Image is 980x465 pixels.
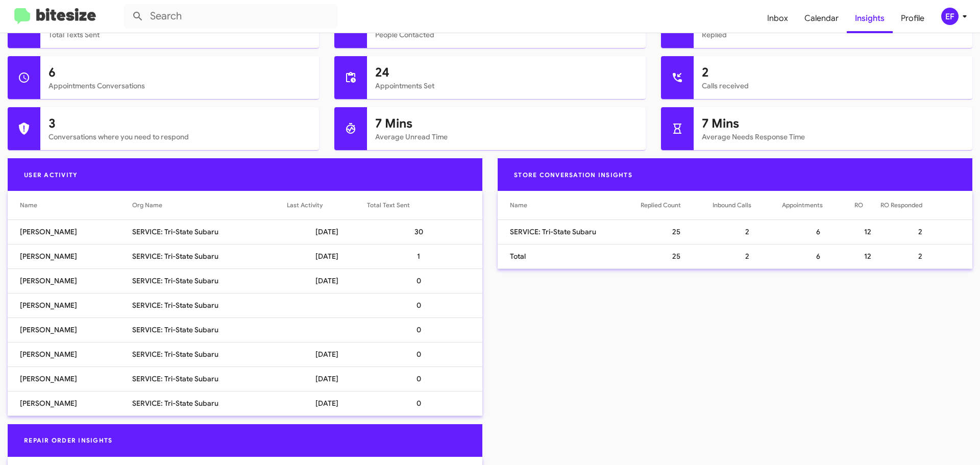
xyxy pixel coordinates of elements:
td: [DATE] [287,391,367,415]
div: Appointments [782,200,854,210]
td: 2 [713,244,782,268]
mat-card-subtitle: Total Texts Sent [48,30,311,40]
mat-card-subtitle: Calls received [702,81,964,91]
td: SERVICE: Tri-State Subaru [132,244,287,268]
td: [DATE] [287,366,367,391]
td: 0 [367,293,482,317]
mat-card-subtitle: Appointments Set [375,81,638,91]
span: Repair Order Insights [16,436,120,444]
td: 12 [854,244,880,268]
input: Search [124,4,338,29]
td: 25 [641,244,713,268]
td: [PERSON_NAME] [8,268,132,293]
td: SERVICE: Tri-State Subaru [132,317,287,342]
div: RO [854,200,863,210]
mat-card-subtitle: Appointments Conversations [48,81,311,91]
td: 2 [713,219,782,244]
td: SERVICE: Tri-State Subaru [132,219,287,244]
div: EF [941,8,959,25]
div: Org Name [132,200,162,210]
span: User Activity [16,171,86,179]
a: Calendar [796,4,847,33]
div: Replied Count [641,200,681,210]
div: Last Activity [287,200,323,210]
button: EF [933,8,969,25]
td: 0 [367,317,482,342]
a: Profile [893,4,933,33]
h1: 2 [702,64,964,81]
div: Inbound Calls [713,200,782,210]
h1: 7 Mins [702,115,964,132]
mat-card-subtitle: Average Unread Time [375,132,638,142]
div: Total Text Sent [367,200,410,210]
mat-card-subtitle: People Contacted [375,30,638,40]
div: Inbound Calls [713,200,751,210]
div: Replied Count [641,200,713,210]
td: SERVICE: Tri-State Subaru [498,219,641,244]
div: Name [20,200,132,210]
div: Total Text Sent [367,200,470,210]
mat-card-subtitle: Replied [702,30,964,40]
td: [PERSON_NAME] [8,342,132,366]
div: Name [20,200,37,210]
td: [DATE] [287,219,367,244]
div: RO Responded [880,200,922,210]
td: 2 [880,244,972,268]
td: [PERSON_NAME] [8,244,132,268]
td: [PERSON_NAME] [8,366,132,391]
td: 0 [367,366,482,391]
a: Insights [847,4,893,33]
h1: 24 [375,64,638,81]
div: RO Responded [880,200,960,210]
td: 0 [367,268,482,293]
td: [DATE] [287,268,367,293]
div: Org Name [132,200,287,210]
td: 0 [367,342,482,366]
h1: 6 [48,64,311,81]
td: 12 [854,219,880,244]
td: [PERSON_NAME] [8,219,132,244]
h1: 7 Mins [375,115,638,132]
td: SERVICE: Tri-State Subaru [132,293,287,317]
span: Store Conversation Insights [506,171,641,179]
td: [DATE] [287,244,367,268]
mat-card-subtitle: Average Needs Response Time [702,132,964,142]
td: [PERSON_NAME] [8,317,132,342]
div: Appointments [782,200,823,210]
td: 6 [782,244,854,268]
td: SERVICE: Tri-State Subaru [132,268,287,293]
td: 2 [880,219,972,244]
h1: 3 [48,115,311,132]
td: SERVICE: Tri-State Subaru [132,342,287,366]
div: RO [854,200,880,210]
a: Inbox [759,4,796,33]
td: Total [498,244,641,268]
div: Name [510,200,641,210]
td: 25 [641,219,713,244]
td: SERVICE: Tri-State Subaru [132,366,287,391]
div: Last Activity [287,200,367,210]
mat-card-subtitle: Conversations where you need to respond [48,132,311,142]
td: 30 [367,219,482,244]
td: 6 [782,219,854,244]
div: Name [510,200,527,210]
td: [PERSON_NAME] [8,293,132,317]
td: [DATE] [287,342,367,366]
td: SERVICE: Tri-State Subaru [132,391,287,415]
td: [PERSON_NAME] [8,391,132,415]
td: 0 [367,391,482,415]
td: 1 [367,244,482,268]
